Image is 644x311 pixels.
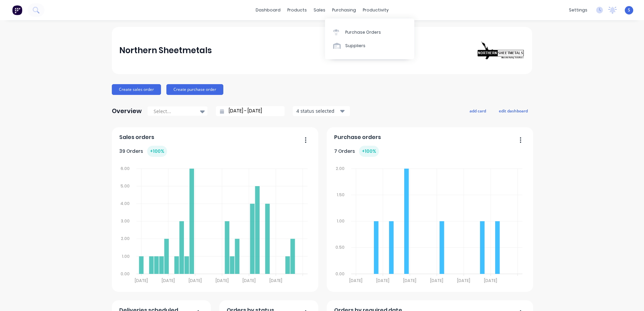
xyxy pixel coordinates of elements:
[243,278,256,283] tspan: [DATE]
[334,146,379,157] div: 7 Orders
[403,278,416,283] tspan: [DATE]
[269,278,283,283] tspan: [DATE]
[335,245,344,250] tspan: 0.50
[284,5,310,15] div: products
[120,201,130,206] tspan: 4.00
[349,278,362,283] tspan: [DATE]
[147,146,167,157] div: + 100 %
[430,278,443,283] tspan: [DATE]
[325,25,414,39] a: Purchase Orders
[119,146,167,157] div: 39 Orders
[329,5,359,15] div: purchasing
[484,278,497,283] tspan: [DATE]
[112,84,161,95] button: Create sales order
[478,41,525,60] img: Northern Sheetmetals
[336,192,344,198] tspan: 1.50
[122,253,130,259] tspan: 1.00
[121,236,130,242] tspan: 2.00
[119,133,154,141] span: Sales orders
[112,104,142,118] div: Overview
[566,5,591,15] div: settings
[345,29,381,35] div: Purchase Orders
[252,5,284,15] a: dashboard
[121,271,130,277] tspan: 0.00
[119,44,212,57] div: Northern Sheetmetals
[359,146,379,157] div: + 100 %
[189,278,202,283] tspan: [DATE]
[12,5,22,15] img: Factory
[135,278,148,283] tspan: [DATE]
[345,43,365,49] div: Suppliers
[310,5,329,15] div: sales
[494,106,532,115] button: edit dashboard
[325,39,414,53] a: Suppliers
[293,106,350,116] button: 4 status selected
[359,5,392,15] div: productivity
[628,7,630,13] span: S
[296,107,339,114] div: 4 status selected
[121,166,130,171] tspan: 6.00
[162,278,175,283] tspan: [DATE]
[121,183,130,189] tspan: 5.00
[465,106,490,115] button: add card
[376,278,389,283] tspan: [DATE]
[335,166,344,171] tspan: 2.00
[166,84,223,95] button: Create purchase order
[335,271,344,277] tspan: 0.00
[121,218,130,224] tspan: 3.00
[336,218,344,224] tspan: 1.00
[457,278,471,283] tspan: [DATE]
[216,278,229,283] tspan: [DATE]
[334,133,381,141] span: Purchase orders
